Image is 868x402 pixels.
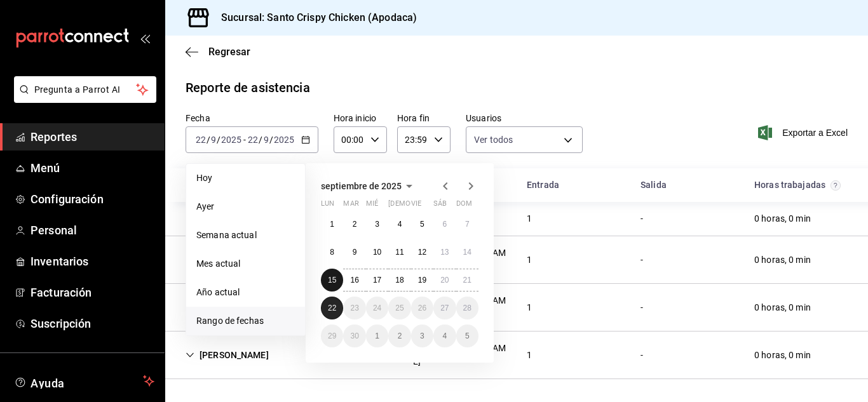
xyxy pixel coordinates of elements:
div: Container [165,168,868,379]
span: Personal [31,222,154,239]
button: 3 de octubre de 2025 [411,325,433,347]
abbr: 1 de octubre de 2025 [375,332,379,340]
button: 24 de septiembre de 2025 [366,297,388,319]
input: ---- [273,135,295,145]
div: Cell [175,296,279,319]
div: Cell [630,248,653,272]
span: Ayuda [31,373,138,389]
div: Cell [517,207,542,231]
abbr: 25 de septiembre de 2025 [395,304,403,312]
div: Cell [175,344,279,367]
span: Ver todos [474,133,513,146]
button: 17 de septiembre de 2025 [366,269,388,291]
abbr: sábado [433,199,447,213]
span: Semana actual [196,229,295,242]
div: HeadCell [630,173,744,197]
abbr: 26 de septiembre de 2025 [418,304,426,312]
button: 13 de septiembre de 2025 [433,241,456,264]
abbr: 7 de septiembre de 2025 [465,220,470,229]
abbr: 16 de septiembre de 2025 [350,276,358,285]
span: Pregunta a Parrot AI [34,83,137,97]
button: 25 de septiembre de 2025 [388,297,410,319]
button: 8 de septiembre de 2025 [321,241,343,264]
button: Pregunta a Parrot AI [14,76,156,103]
span: / [207,135,210,145]
button: 4 de septiembre de 2025 [388,213,410,236]
label: Hora inicio [334,114,387,123]
button: 6 de septiembre de 2025 [433,213,456,236]
div: Cell [630,296,653,319]
abbr: domingo [456,199,472,213]
div: Cell [630,207,653,231]
div: Cell [744,207,821,231]
abbr: 18 de septiembre de 2025 [395,276,403,285]
span: Facturación [31,284,154,301]
div: HeadCell [517,173,630,197]
button: 12 de septiembre de 2025 [411,241,433,264]
abbr: 28 de septiembre de 2025 [463,304,471,312]
input: -- [247,135,259,145]
div: HeadCell [744,173,858,197]
button: open_drawer_menu [140,33,150,43]
abbr: 6 de septiembre de 2025 [442,220,447,229]
span: septiembre de 2025 [321,181,402,191]
abbr: 20 de septiembre de 2025 [440,276,449,285]
button: 23 de septiembre de 2025 [343,297,365,319]
span: Año actual [196,286,295,299]
div: Cell [744,248,821,272]
abbr: 12 de septiembre de 2025 [418,248,426,257]
button: 28 de septiembre de 2025 [456,297,478,319]
abbr: 14 de septiembre de 2025 [463,248,471,257]
div: Cell [175,248,279,272]
abbr: 13 de septiembre de 2025 [440,248,449,257]
button: 7 de septiembre de 2025 [456,213,478,236]
span: Suscripción [31,315,154,332]
input: -- [195,135,207,145]
abbr: 3 de octubre de 2025 [420,332,424,340]
h3: Sucursal: Santo Crispy Chicken (Apodaca) [211,10,417,25]
div: Cell [517,248,542,272]
abbr: 27 de septiembre de 2025 [440,304,449,312]
abbr: jueves [388,199,463,213]
div: Row [165,202,868,236]
button: 1 de septiembre de 2025 [321,213,343,236]
abbr: 3 de septiembre de 2025 [375,220,379,229]
abbr: 4 de octubre de 2025 [442,332,447,340]
div: Cell [630,344,653,367]
button: 21 de septiembre de 2025 [456,269,478,291]
abbr: 5 de octubre de 2025 [465,332,470,340]
abbr: 22 de septiembre de 2025 [328,304,336,312]
button: 14 de septiembre de 2025 [456,241,478,264]
button: 4 de octubre de 2025 [433,325,456,347]
button: Regresar [186,46,250,58]
div: Row [165,236,868,284]
div: HeadCell [175,173,403,197]
button: 2 de octubre de 2025 [388,325,410,347]
button: septiembre de 2025 [321,178,417,194]
button: 27 de septiembre de 2025 [433,297,456,319]
input: -- [263,135,269,145]
button: 18 de septiembre de 2025 [388,269,410,291]
div: Cell [175,207,279,231]
abbr: 29 de septiembre de 2025 [328,332,336,340]
abbr: 5 de septiembre de 2025 [420,220,424,229]
abbr: 30 de septiembre de 2025 [350,332,358,340]
label: Hora fin [397,114,451,123]
span: Configuración [31,191,154,208]
abbr: 4 de septiembre de 2025 [398,220,402,229]
abbr: 10 de septiembre de 2025 [373,248,381,257]
button: 26 de septiembre de 2025 [411,297,433,319]
abbr: 24 de septiembre de 2025 [373,304,381,312]
abbr: 2 de octubre de 2025 [398,332,402,340]
button: 5 de octubre de 2025 [456,325,478,347]
abbr: 17 de septiembre de 2025 [373,276,381,285]
abbr: lunes [321,199,334,213]
abbr: martes [343,199,358,213]
abbr: 15 de septiembre de 2025 [328,276,336,285]
span: Regresar [208,46,250,58]
button: 30 de septiembre de 2025 [343,325,365,347]
abbr: 1 de septiembre de 2025 [330,220,334,229]
span: / [217,135,220,145]
abbr: 9 de septiembre de 2025 [353,248,357,257]
span: Mes actual [196,257,295,271]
